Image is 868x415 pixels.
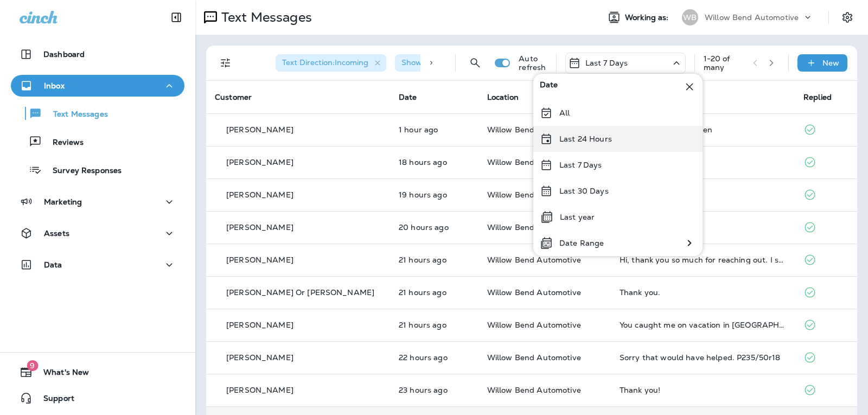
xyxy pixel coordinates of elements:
[519,54,547,72] p: Auto refresh
[838,8,857,27] button: Settings
[44,229,69,238] p: Assets
[559,239,604,247] p: Date Range
[704,54,744,72] div: 1 - 20 of many
[487,92,519,102] span: Location
[276,54,386,72] div: Text Direction:Incoming
[401,58,532,67] span: Show Start/Stop/Unsubscribe : true
[42,138,84,148] p: Reviews
[585,59,628,67] p: Last 7 Days
[822,59,839,67] p: New
[620,353,786,362] div: Sorry that would have helped. P235/50r18
[11,43,184,65] button: Dashboard
[215,52,237,74] button: Filters
[226,223,293,232] p: [PERSON_NAME]
[395,54,550,72] div: Show Start/Stop/Unsubscribe:true
[559,108,570,117] p: All
[625,13,671,22] span: Working as:
[44,260,62,269] p: Data
[399,158,470,167] p: Sep 15, 2025 03:50 PM
[42,166,122,176] p: Survey Responses
[226,288,374,297] p: [PERSON_NAME] Or [PERSON_NAME]
[540,80,558,93] span: Date
[226,158,293,167] p: [PERSON_NAME]
[161,7,192,28] button: Collapse Sidebar
[44,197,82,206] p: Marketing
[399,92,417,102] span: Date
[226,353,293,362] p: [PERSON_NAME]
[42,110,108,120] p: Text Messages
[11,361,184,383] button: 9What's New
[11,254,184,276] button: Data
[226,256,293,264] p: [PERSON_NAME]
[226,125,293,134] p: [PERSON_NAME]
[620,256,786,264] div: Hi, thank you so much for reaching out. I still have 1000 miles on my car before I need an oil ch...
[33,368,89,381] span: What's New
[27,360,38,371] span: 9
[11,387,184,409] button: Support
[399,190,470,199] p: Sep 15, 2025 02:56 PM
[11,75,184,97] button: Inbox
[11,130,184,153] button: Reviews
[559,187,609,195] p: Last 30 Days
[44,81,65,90] p: Inbox
[33,394,74,407] span: Support
[11,158,184,181] button: Survey Responses
[620,223,786,232] div: Yes
[487,222,581,232] span: Willow Bend Automotive
[399,321,470,329] p: Sep 15, 2025 01:03 PM
[487,125,581,135] span: Willow Bend Automotive
[803,92,832,102] span: Replied
[487,353,581,362] span: Willow Bend Automotive
[620,288,786,297] div: Thank you.
[560,213,595,221] p: Last year
[217,9,312,25] p: Text Messages
[399,256,470,264] p: Sep 15, 2025 01:30 PM
[43,50,85,59] p: Dashboard
[682,9,698,25] div: WB
[399,353,470,362] p: Sep 15, 2025 11:45 AM
[399,223,470,232] p: Sep 15, 2025 02:17 PM
[215,92,252,102] span: Customer
[487,288,581,297] span: Willow Bend Automotive
[399,125,470,134] p: Sep 16, 2025 09:19 AM
[620,190,786,199] div: Yes
[620,125,786,134] div: Thank you! See you then
[226,386,293,394] p: [PERSON_NAME]
[487,157,581,167] span: Willow Bend Automotive
[226,321,293,329] p: [PERSON_NAME]
[226,190,293,199] p: [PERSON_NAME]
[620,386,786,394] div: Thank you!
[487,385,581,395] span: Willow Bend Automotive
[705,13,799,22] p: Willow Bend Automotive
[282,58,368,67] span: Text Direction : Incoming
[11,102,184,125] button: Text Messages
[11,222,184,244] button: Assets
[399,386,470,394] p: Sep 15, 2025 11:27 AM
[620,321,786,329] div: You caught me on vacation in Thailand, it's 12:02 am still out bar hopping, LoL 🤣 I'll contact yo...
[559,135,612,143] p: Last 24 Hours
[464,52,486,74] button: Search Messages
[559,161,602,169] p: Last 7 Days
[11,191,184,213] button: Marketing
[487,190,581,200] span: Willow Bend Automotive
[487,320,581,330] span: Willow Bend Automotive
[620,158,786,167] div: Yes
[487,255,581,265] span: Willow Bend Automotive
[399,288,470,297] p: Sep 15, 2025 01:14 PM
